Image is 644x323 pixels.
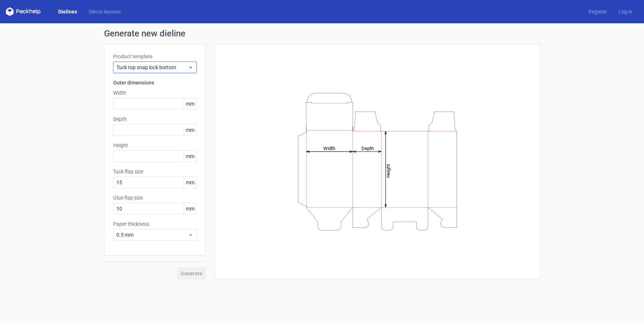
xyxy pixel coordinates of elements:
label: Glue flap size [113,194,197,201]
label: Width [113,89,197,96]
span: mm [184,177,196,188]
h3: Outer dimensions [113,79,197,86]
span: mm [184,125,196,135]
label: Paper thickness [113,220,197,228]
a: Dielines [52,8,83,15]
tspan: Depth [361,145,374,151]
label: Product template [113,53,197,60]
span: mm [184,151,196,162]
span: 0.5 mm [116,231,188,239]
h1: Generate new dieline [104,29,540,38]
a: Diecut layouts [83,8,127,15]
label: Tuck flap size [113,168,197,175]
span: Tuck top snap lock bottom [116,64,188,71]
span: mm [184,98,196,109]
span: mm [184,203,196,214]
tspan: Height [385,164,391,177]
a: Register [583,8,613,15]
label: Height [113,142,197,149]
a: Log in [613,8,638,15]
tspan: Width [323,145,335,151]
label: Depth [113,115,197,123]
